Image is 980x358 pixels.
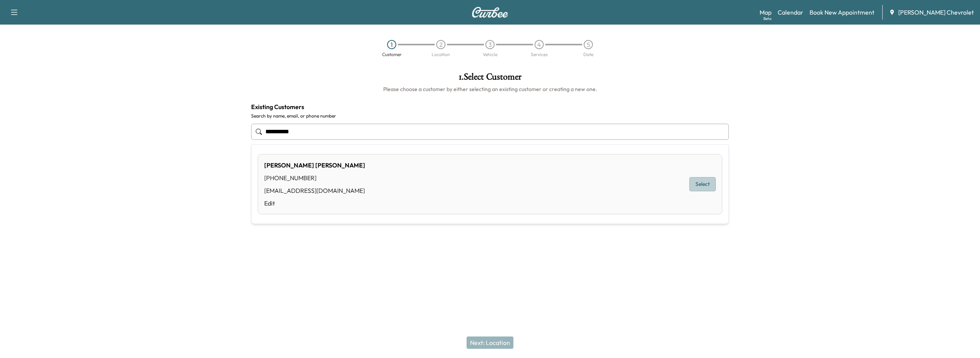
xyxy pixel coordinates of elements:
button: Select [689,177,716,191]
img: Curbee Logo [472,7,508,18]
a: Edit [264,199,365,208]
div: [PHONE_NUMBER] [264,173,365,182]
div: 5 [584,40,593,49]
div: [PERSON_NAME] [PERSON_NAME] [264,161,365,170]
h4: Existing Customers [251,102,729,111]
span: [PERSON_NAME] Chevrolet [898,8,974,17]
div: Location [432,52,450,57]
label: Search by name, email, or phone number [251,113,729,119]
div: Vehicle [483,52,497,57]
div: 4 [535,40,544,49]
div: 2 [436,40,445,49]
a: Book New Appointment [809,8,874,17]
a: MapBeta [760,8,771,17]
h6: Please choose a customer by either selecting an existing customer or creating a new one. [251,85,729,93]
div: Services [531,52,548,57]
h1: 1 . Select Customer [251,72,729,85]
a: Calendar [778,8,803,17]
div: 1 [387,40,396,49]
div: Date [583,52,593,57]
div: Beta [763,16,771,22]
div: 3 [485,40,495,49]
div: Customer [382,52,402,57]
div: [EMAIL_ADDRESS][DOMAIN_NAME] [264,186,365,195]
